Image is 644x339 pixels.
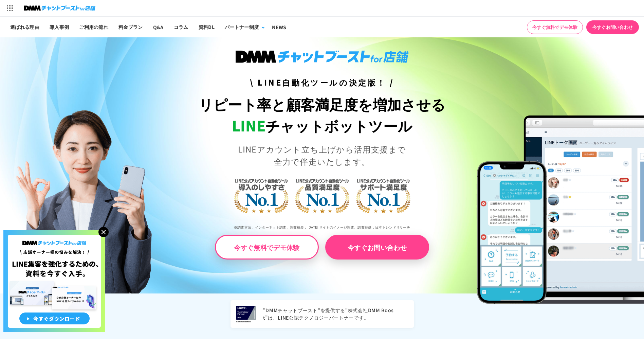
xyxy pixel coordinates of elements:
[3,230,105,332] img: 店舗オーナー様の悩みを解決!LINE集客を狂化するための資料を今すぐ入手!
[263,307,408,322] p: “DMMチャットブースト“を提供する“株式会社DMM Boost”は、LINE公認テクノロジーパートナーです。
[169,17,194,37] a: コラム
[325,235,429,260] a: 今すぐお問い合わせ
[225,23,259,31] div: パートナー制度
[1,1,18,15] img: サービス
[236,306,256,322] img: LINEヤフー Technology Partner 2025
[5,17,44,37] a: 選ばれる理由
[161,220,483,235] p: ※調査方法：インターネット調査、調査概要：[DATE] サイトのイメージ調査、調査提供：日本トレンドリサーチ
[113,17,148,37] a: 料金プラン
[161,76,483,88] h3: \ LINE自動化ツールの決定版！ /
[194,17,220,37] a: 資料DL
[215,235,319,260] a: 今すぐ無料でデモ体験
[3,230,105,238] a: 店舗オーナー様の悩みを解決!LINE集客を狂化するための資料を今すぐ入手!
[161,93,483,136] h1: リピート率と顧客満足度を増加させる チャットボットツール
[44,17,74,37] a: 導入事例
[74,17,113,37] a: ご利用の流れ
[527,20,583,34] a: 今すぐ無料でデモ体験
[586,20,639,34] a: 今すぐお問い合わせ
[161,143,483,167] p: LINEアカウント立ち上げから活用支援まで 全力で伴走いたします。
[212,152,433,237] img: LINE公式アカウント自動化ツール導入のしやすさNo.1｜LINE公式アカウント自動化ツール品質満足度No.1｜LINE公式アカウント自動化ツールサポート満足度No.1
[267,17,291,37] a: NEWS
[24,3,95,13] img: チャットブーストfor店舗
[148,17,169,37] a: Q&A
[232,115,265,136] span: LINE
